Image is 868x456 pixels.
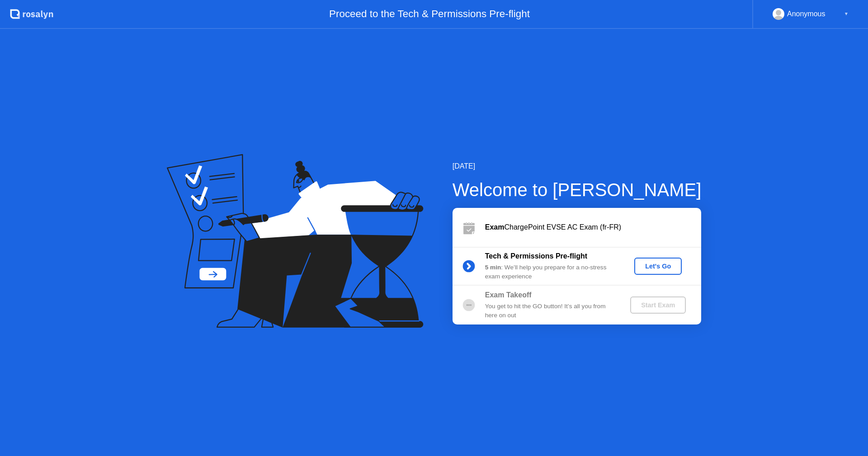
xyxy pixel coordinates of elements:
div: ▼ [844,8,849,20]
div: ChargePoint EVSE AC Exam (fr-FR) [485,222,701,233]
button: Let's Go [634,258,682,275]
button: Start Exam [630,296,686,314]
b: Exam [485,223,505,231]
b: 5 min [485,264,501,271]
div: : We’ll help you prepare for a no-stress exam experience [485,263,615,282]
b: Tech & Permissions Pre-flight [485,252,587,260]
div: Let's Go [638,263,678,270]
div: [DATE] [453,161,702,172]
div: Anonymous [787,8,826,20]
b: Exam Takeoff [485,291,532,299]
div: Start Exam [634,301,682,309]
div: Welcome to [PERSON_NAME] [453,176,702,203]
div: You get to hit the GO button! It’s all you from here on out [485,302,615,320]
